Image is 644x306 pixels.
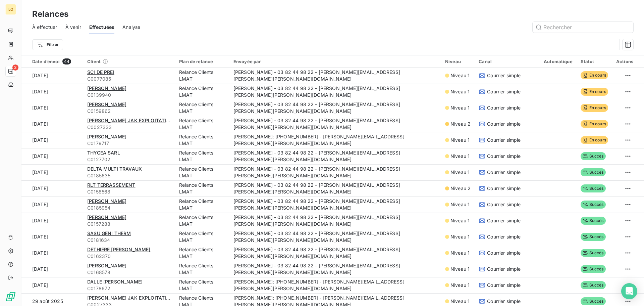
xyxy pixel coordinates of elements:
[175,68,229,84] td: Relance Clients LMAT
[87,134,126,139] span: [PERSON_NAME]
[229,261,441,277] td: [PERSON_NAME] - 03 82 44 98 22 - [PERSON_NAME][EMAIL_ADDRESS][PERSON_NAME][PERSON_NAME][DOMAIN_NAME]
[487,266,521,272] span: Courrier simple
[21,196,83,213] td: [DATE]
[175,84,229,100] td: Relance Clients LMAT
[581,120,608,128] span: En cours
[229,277,441,293] td: [PERSON_NAME]: [PHONE_NUMBER] - [PERSON_NAME][EMAIL_ADDRESS][PERSON_NAME][PERSON_NAME][DOMAIN_NAME]
[229,84,441,100] td: [PERSON_NAME] - 03 82 44 98 22 - [PERSON_NAME][EMAIL_ADDRESS][PERSON_NAME][PERSON_NAME][DOMAIN_NAME]
[581,233,606,241] span: Succès
[229,100,441,116] td: [PERSON_NAME] - 03 82 44 98 22 - [PERSON_NAME][EMAIL_ADDRESS][PERSON_NAME][PERSON_NAME][DOMAIN_NAME]
[122,24,140,31] span: Analyse
[621,283,637,299] div: Open Intercom Messenger
[229,213,441,229] td: [PERSON_NAME] - 03 82 44 98 22 - [PERSON_NAME][EMAIL_ADDRESS][PERSON_NAME][PERSON_NAME][DOMAIN_NAME]
[175,180,229,196] td: Relance Clients LMAT
[487,250,521,256] span: Courrier simple
[581,104,608,112] span: En cours
[21,84,83,100] td: [DATE]
[21,100,83,116] td: [DATE]
[616,59,633,64] div: Actions
[21,164,83,180] td: [DATE]
[87,76,171,82] span: C0077085
[533,22,633,33] input: Rechercher
[175,229,229,245] td: Relance Clients LMAT
[487,153,521,160] span: Courrier simple
[21,148,83,164] td: [DATE]
[5,291,16,302] img: Logo LeanPay
[450,250,470,256] span: Niveau 1
[487,72,521,79] span: Courrier simple
[21,245,83,261] td: [DATE]
[21,261,83,277] td: [DATE]
[175,196,229,213] td: Relance Clients LMAT
[487,282,521,289] span: Courrier simple
[87,69,114,75] span: SCI DE PREI
[175,100,229,116] td: Relance Clients LMAT
[487,233,521,240] span: Courrier simple
[87,156,171,163] span: C0127702
[581,88,608,96] span: En cours
[581,184,606,192] span: Succès
[487,137,521,143] span: Courrier simple
[87,85,126,91] span: [PERSON_NAME]
[487,298,521,305] span: Courrier simple
[12,64,18,71] span: 3
[175,116,229,132] td: Relance Clients LMAT
[21,132,83,148] td: [DATE]
[229,116,441,132] td: [PERSON_NAME] - 03 82 44 98 22 - [PERSON_NAME][EMAIL_ADDRESS][PERSON_NAME][PERSON_NAME][DOMAIN_NAME]
[87,166,142,172] span: DELTA MULTI TRAVAUX
[445,59,471,64] div: Niveau
[21,116,83,132] td: [DATE]
[87,59,101,64] span: Client
[87,172,171,179] span: C0185635
[87,221,171,227] span: C0157288
[450,153,470,160] span: Niveau 1
[179,59,225,64] div: Plan de relance
[87,205,171,211] span: C0185954
[175,164,229,180] td: Relance Clients LMAT
[487,88,521,95] span: Courrier simple
[487,104,521,111] span: Courrier simple
[229,164,441,180] td: [PERSON_NAME] - 03 82 44 98 22 - [PERSON_NAME][EMAIL_ADDRESS][PERSON_NAME][PERSON_NAME][DOMAIN_NAME]
[581,281,606,289] span: Succès
[87,263,126,268] span: [PERSON_NAME]
[487,201,521,208] span: Courrier simple
[87,108,171,115] span: C0159862
[450,121,471,127] span: Niveau 2
[581,71,608,79] span: En cours
[450,88,470,95] span: Niveau 1
[65,24,81,31] span: À venir
[21,229,83,245] td: [DATE]
[87,150,120,156] span: THYCEA SARL
[581,297,606,305] span: Succès
[32,8,68,20] h3: Relances
[581,136,608,144] span: En cours
[581,152,606,160] span: Succès
[87,230,131,236] span: SASU GENI THERM
[87,295,199,301] span: [PERSON_NAME] JAK EXPLOITATION AGRICOLE
[487,217,521,224] span: Courrier simple
[229,132,441,148] td: [PERSON_NAME]: [PHONE_NUMBER] - [PERSON_NAME][EMAIL_ADDRESS][PERSON_NAME][PERSON_NAME][DOMAIN_NAME]
[450,72,470,79] span: Niveau 1
[87,182,135,188] span: RLT TERRASSEMENT
[87,253,171,260] span: C0162370
[581,201,606,209] span: Succès
[21,277,83,293] td: [DATE]
[87,279,143,285] span: DALLE [PERSON_NAME]
[21,213,83,229] td: [DATE]
[450,233,470,240] span: Niveau 1
[175,245,229,261] td: Relance Clients LMAT
[450,282,470,289] span: Niveau 1
[450,217,470,224] span: Niveau 1
[21,68,83,84] td: [DATE]
[175,261,229,277] td: Relance Clients LMAT
[229,148,441,164] td: [PERSON_NAME] - 03 82 44 98 22 - [PERSON_NAME][EMAIL_ADDRESS][PERSON_NAME][PERSON_NAME][DOMAIN_NAME]
[450,298,470,305] span: Niveau 1
[87,140,171,147] span: C0179717
[487,185,521,192] span: Courrier simple
[89,24,115,31] span: Effectuées
[450,169,470,176] span: Niveau 1
[175,132,229,148] td: Relance Clients LMAT
[87,247,150,252] span: DETHIERE [PERSON_NAME]
[87,198,126,204] span: [PERSON_NAME]
[229,196,441,213] td: [PERSON_NAME] - 03 82 44 98 22 - [PERSON_NAME][EMAIL_ADDRESS][PERSON_NAME][PERSON_NAME][DOMAIN_NAME]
